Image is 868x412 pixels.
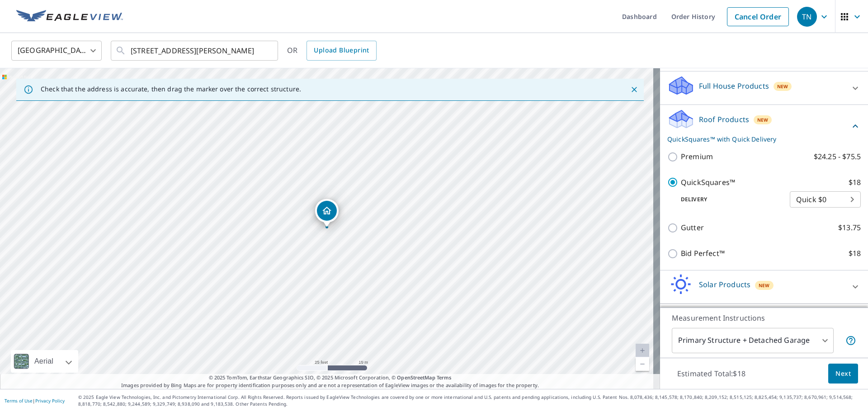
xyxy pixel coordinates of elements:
[131,38,259,63] input: Search by address or latitude-longitude
[672,313,856,323] p: Measurement Instructions
[759,282,770,289] span: New
[636,344,649,357] a: Current Level 20, Zoom In Disabled
[287,41,377,61] div: OR
[797,7,817,27] div: TN
[681,151,713,162] p: Premium
[828,364,858,384] button: Next
[667,195,790,204] p: Delivery
[790,187,861,212] div: Quick $0
[315,199,339,227] div: Dropped pin, building 1, Residential property, 317 S 22nd St Elwood, IN 46036
[681,177,735,188] p: QuickSquares™
[437,374,452,381] a: Terms
[667,109,861,144] div: Roof ProductsNewQuickSquares™ with Quick Delivery
[16,10,123,24] img: EV Logo
[307,41,376,61] a: Upload Blueprint
[5,398,65,403] p: |
[628,84,640,95] button: Close
[814,151,861,162] p: $24.25 - $75.5
[667,134,850,144] p: QuickSquares™ with Quick Delivery
[35,398,65,404] a: Privacy Policy
[670,364,753,384] p: Estimated Total: $18
[838,222,861,233] p: $13.75
[845,335,856,346] span: Your report will include the primary structure and a detached garage if one exists.
[397,374,435,381] a: OpenStreetMap
[667,75,861,101] div: Full House ProductsNew
[672,328,834,353] div: Primary Structure + Detached Garage
[727,7,789,26] a: Cancel Order
[699,81,769,91] p: Full House Products
[41,85,301,93] p: Check that the address is accurate, then drag the marker over the correct structure.
[681,222,704,233] p: Gutter
[777,83,788,90] span: New
[849,177,861,188] p: $18
[699,279,750,290] p: Solar Products
[78,394,863,407] p: © 2025 Eagle View Technologies, Inc. and Pictometry International Corp. All Rights Reserved. Repo...
[757,116,769,123] span: New
[32,350,56,373] div: Aerial
[681,248,725,259] p: Bid Perfect™
[314,45,369,56] span: Upload Blueprint
[209,374,452,382] span: © 2025 TomTom, Earthstar Geographics SIO, © 2025 Microsoft Corporation, ©
[699,114,749,125] p: Roof Products
[835,368,851,379] span: Next
[849,248,861,259] p: $18
[667,274,861,300] div: Solar ProductsNew
[5,398,33,404] a: Terms of Use
[11,38,102,63] div: [GEOGRAPHIC_DATA]
[636,357,649,371] a: Current Level 20, Zoom Out
[11,350,78,373] div: Aerial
